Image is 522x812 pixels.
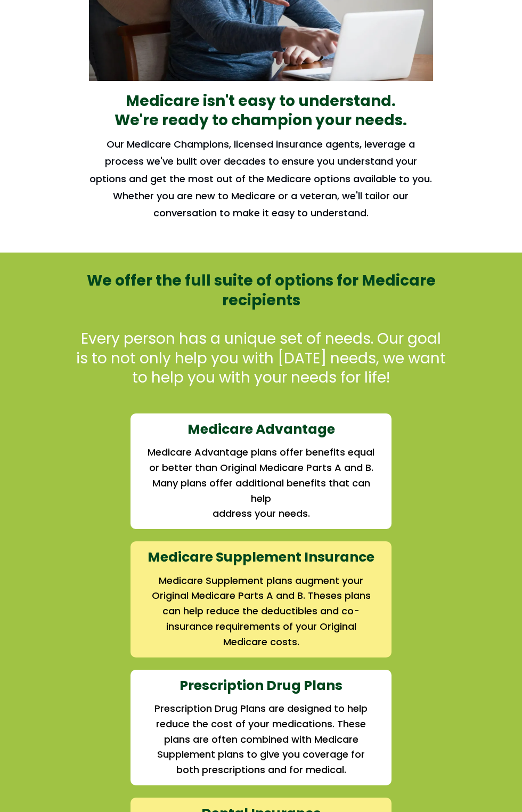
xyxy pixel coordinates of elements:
[87,270,436,310] strong: We offer the full suite of options for Medicare recipients
[76,329,446,387] p: Every person has a unique set of needs. Our goal is to not only help you with [DATE] needs, we wa...
[126,91,396,111] strong: Medicare isn't easy to understand.
[180,676,342,695] strong: Prescription Drug Plans
[146,506,376,522] h2: address your needs.
[187,420,335,439] strong: Medicare Advantage
[146,701,376,778] h2: Prescription Drug Plans are designed to help reduce the cost of your medications. These plans are...
[148,548,374,566] strong: Medicare Supplement Insurance
[146,445,376,506] h2: Medicare Advantage plans offer benefits equal or better than Original Medicare Parts A and B. Man...
[146,573,376,650] h2: Medicare Supplement plans augment your Original Medicare Parts A and B. Theses plans can help red...
[89,136,433,222] h2: Our Medicare Champions, licensed insurance agents, leverage a process we've built over decades to...
[115,110,407,131] strong: We're ready to champion your needs.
